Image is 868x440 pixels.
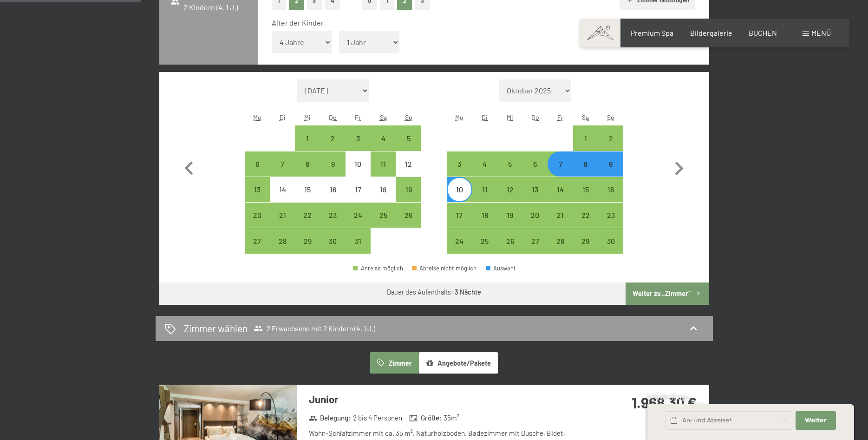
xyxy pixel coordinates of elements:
[573,125,598,151] div: Anreise möglich
[522,177,548,202] div: Thu Nov 13 2025
[245,151,270,177] div: Mon Oct 06 2025
[472,177,497,202] div: Tue Nov 11 2025
[397,160,420,184] div: 12
[598,151,623,177] div: Sun Nov 09 2025
[245,203,270,228] div: Anreise möglich
[472,151,497,177] div: Tue Nov 04 2025
[371,177,396,202] div: Anreise nicht möglich
[245,151,270,177] div: Anreise möglich
[372,186,395,209] div: 18
[548,211,572,235] div: 21
[296,186,319,209] div: 15
[574,160,597,184] div: 8
[355,113,361,121] abbr: Freitag
[598,177,623,202] div: Anreise möglich
[473,160,496,184] div: 4
[598,125,623,151] div: Anreise möglich
[548,151,573,177] div: Fri Nov 07 2025
[631,28,673,37] span: Premium Spa
[371,125,396,151] div: Sat Oct 04 2025
[522,203,548,228] div: Anreise möglich
[270,203,295,228] div: Anreise möglich
[548,186,572,209] div: 14
[371,151,396,177] div: Sat Oct 11 2025
[473,186,496,209] div: 11
[647,394,688,401] span: Schnellanfrage
[295,177,320,202] div: Anreise nicht möglich
[184,322,248,335] h2: Zimmer wählen
[280,113,286,121] abbr: Dienstag
[246,211,269,235] div: 20
[412,265,477,271] div: Abreise nicht möglich
[523,237,547,261] div: 27
[270,228,295,253] div: Tue Oct 28 2025
[321,186,345,209] div: 16
[295,228,320,253] div: Anreise möglich
[523,160,547,184] div: 6
[270,228,295,253] div: Anreise möglich
[296,160,319,184] div: 8
[246,237,269,261] div: 27
[270,177,295,202] div: Anreise nicht möglich
[573,228,598,253] div: Anreise möglich
[455,288,481,296] b: 3 Nächte
[522,203,548,228] div: Thu Nov 20 2025
[253,113,261,121] abbr: Montag
[573,203,598,228] div: Sat Nov 22 2025
[271,186,294,209] div: 14
[320,203,346,228] div: Anreise möglich
[295,203,320,228] div: Anreise möglich
[353,413,402,423] span: 2 bis 4 Personen
[548,237,572,261] div: 28
[548,177,573,202] div: Anreise möglich
[329,113,337,121] abbr: Donnerstag
[309,392,585,407] h3: Junior
[522,177,548,202] div: Anreise möglich
[320,228,346,253] div: Anreise möglich
[296,211,319,235] div: 22
[380,113,387,121] abbr: Samstag
[353,265,403,271] div: Anreise möglich
[295,203,320,228] div: Wed Oct 22 2025
[498,237,522,261] div: 26
[397,186,420,209] div: 19
[599,160,622,184] div: 9
[599,135,622,158] div: 2
[419,352,498,374] button: Angebote/Pakete
[805,416,827,425] span: Weiter
[396,151,421,177] div: Anreise nicht möglich
[271,237,294,261] div: 28
[370,352,418,374] button: Zimmer
[447,151,472,177] div: Anreise möglich
[254,324,375,333] span: 2 Erwachsene mit 2 Kindern (4, 1 J.)
[346,160,370,184] div: 10
[447,151,472,177] div: Mon Nov 03 2025
[447,203,472,228] div: Anreise möglich
[573,228,598,253] div: Sat Nov 29 2025
[497,177,522,202] div: Anreise möglich
[346,228,371,253] div: Anreise möglich
[472,228,497,253] div: Tue Nov 25 2025
[321,237,345,261] div: 30
[270,151,295,177] div: Anreise möglich
[270,203,295,228] div: Tue Oct 21 2025
[598,125,623,151] div: Sun Nov 02 2025
[346,203,371,228] div: Fri Oct 24 2025
[599,211,622,235] div: 23
[749,28,777,37] span: BUCHEN
[582,113,589,121] abbr: Samstag
[472,203,497,228] div: Anreise möglich
[455,113,463,121] abbr: Montag
[598,203,623,228] div: Sun Nov 23 2025
[507,113,513,121] abbr: Mittwoch
[598,228,623,253] div: Sun Nov 30 2025
[599,237,622,261] div: 30
[321,135,345,158] div: 2
[176,79,202,254] button: Vorheriger Monat
[522,151,548,177] div: Thu Nov 06 2025
[574,211,597,235] div: 22
[396,177,421,202] div: Anreise möglich
[321,211,345,235] div: 23
[690,28,732,37] a: Bildergalerie
[371,151,396,177] div: Anreise möglich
